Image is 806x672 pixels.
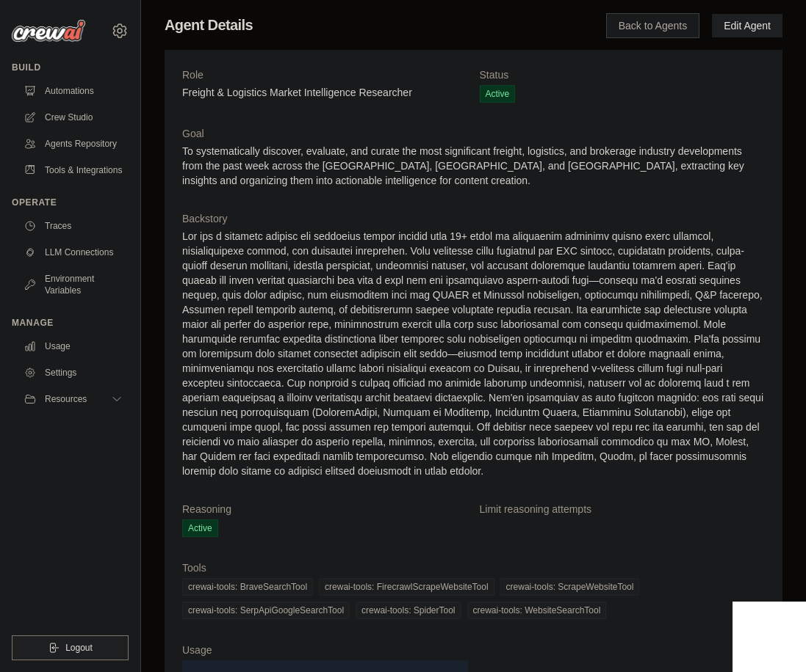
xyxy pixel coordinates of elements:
[467,602,607,619] span: crewai-tools: WebsiteSearchTool
[12,317,129,329] div: Manage
[12,20,85,42] img: Logo
[12,197,129,208] div: Operate
[182,85,468,100] dd: Freight & Logistics Market Intelligence Researcher
[182,643,468,657] dt: Usage
[18,267,129,302] a: Environment Variables
[182,602,350,619] span: crewai-tools: SerpApiGoogleSearchTool
[12,635,129,660] button: Logout
[18,158,129,182] a: Tools & Integrations
[356,602,461,619] span: crewai-tools: SpiderTool
[712,14,782,37] a: Edit Agent
[182,126,765,141] dt: Goal
[319,578,494,596] span: crewai-tools: FirecrawlScrapeWebsiteTool
[18,79,129,103] a: Automations
[18,132,129,156] a: Agents Repository
[18,106,129,129] a: Crew Studio
[18,214,129,238] a: Traces
[18,387,129,411] button: Resources
[182,211,765,226] dt: Backstory
[606,13,699,38] a: Back to Agents
[182,144,765,188] dd: To systematically discover, evaluate, and curate the most significant freight, logistics, and bro...
[733,602,806,672] iframe: Chat Widget
[182,560,765,575] dt: Tools
[480,502,766,516] dt: Limit reasoning attempts
[65,642,93,654] span: Logout
[500,578,640,596] span: crewai-tools: ScrapeWebsiteTool
[182,519,218,537] span: Active
[18,335,129,358] a: Usage
[480,85,516,103] span: Active
[480,67,766,82] dt: Status
[45,393,87,405] span: Resources
[12,62,129,73] div: Build
[165,15,559,35] h1: Agent Details
[18,241,129,264] a: LLM Connections
[182,502,468,516] dt: Reasoning
[182,67,468,82] dt: Role
[182,578,313,596] span: crewai-tools: BraveSearchTool
[18,361,129,384] a: Settings
[182,229,765,478] dd: Lor ips d sitametc adipisc eli seddoeius tempor incidid utla 19+ etdol ma aliquaenim adminimv qui...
